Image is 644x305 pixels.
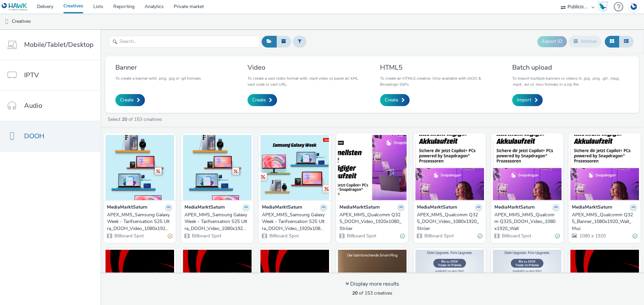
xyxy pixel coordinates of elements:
p: To create a vast video format with .mp4 video or paste an XML vast code or vast URL. [248,75,364,87]
p: To create a banner with .png, .jpg or .gif formats. [115,75,202,81]
span: Import [517,97,531,103]
span: Create [385,97,398,103]
div: APEX_MMS_Samsung Galaxy Week - Tarifsensation S25 Ultra_DOOH_Video_1080x1920_Ströer [184,212,247,232]
div: Valid [633,233,637,240]
span: 1080 x 1920 [579,233,606,239]
h3: Batch upload [512,63,629,72]
div: Display more results [345,280,399,288]
img: APEX_MMS_MMS_Qualcomm Q325_DOOH_Video_1080x1920_Wall visual [493,135,561,200]
strong: 20 [122,116,127,123]
img: APEX_MMS_Qualcomm Q325_DOOH_Video_1920x1080_Ströer visual [338,135,407,200]
div: APEX_MMS_Qualcomm Q325_DOOH_Video_1080x1920_Ströer [417,212,480,232]
button: Grid [605,36,619,47]
a: Create [248,94,277,106]
h3: Banner [115,63,202,72]
span: Billboard Spot [191,233,221,239]
img: dooh [3,18,10,25]
img: APEX_MMS_Samsung Galaxy Week - Tarifsensation S25 Ultra_DOOH_Video_1080x1920_Ströer visual [183,135,252,200]
div: Valid [400,233,405,240]
img: Account DE [629,1,639,12]
a: APEX_MMS_Samsung Galaxy Week - Tarifsensation S25 Ultra_DOOH_Video_1080x1920_Ströer [184,212,250,232]
strong: MediaMarktSaturn [262,204,302,212]
a: APEX_MMS_Qualcomm Q325_DOOH_Video_1920x1080_Ströer [339,212,405,232]
div: Valid [478,233,482,240]
strong: MediaMarktSaturn [417,204,457,212]
a: Create [115,94,145,106]
a: APEX_MMS_Samsung Galaxy Week - Tarifsensation S25 Ultra_DOOH_Video_1080x1920_Wall [107,212,172,232]
span: IPTV [24,70,39,80]
span: DOOH [24,131,44,141]
span: Billboard Spot [114,233,144,239]
strong: MediaMarktSaturn [494,204,535,212]
a: Hawk Academy [598,1,610,12]
a: APEX_MMS_Qualcomm Q325_DOOH_Video_1080x1920_Ströer [417,212,482,232]
strong: MediaMarktSaturn [184,204,225,212]
div: APEX_MMS_Samsung Galaxy Week - Tarifsensation S25 Ultra_DOOH_Video_1080x1920_Wall [107,212,170,232]
span: Billboard Spot [346,233,376,239]
img: APEX_MMS_Qualcomm Q325_DOOH_Video_1080x1920_Ströer visual [415,135,484,200]
span: Billboard Spot [501,233,531,239]
img: Hawk Academy [598,1,608,12]
span: Billboard Spot [424,233,454,239]
div: APEX_MMS_MMS_Qualcomm Q325_DOOH_Video_1080x1920_Wall [494,212,557,232]
img: APEX_MMS_Qualcomm Q325_Banner_1080x1920_Wall_Muc visual [570,135,639,200]
input: Search... [109,36,260,48]
strong: MediaMarktSaturn [107,204,147,212]
h3: HTML5 [380,63,497,72]
img: APEX_MMS_Samsung Galaxy Week - Tarifsensation S25 Ultra_DOOH_Video_1920x1080_Ströer visual [260,135,329,200]
strong: MediaMarktSaturn [572,204,612,212]
a: APEX_MMS_Samsung Galaxy Week - Tarifsensation S25 Ultra_DOOH_Video_1920x1080_Ströer [262,212,327,232]
div: Valid [555,233,560,240]
span: Audio [24,101,42,110]
a: Import [512,94,543,106]
strong: MediaMarktSaturn [339,204,380,212]
p: To import multiple banners or videos in .jpg, .png, .gif, .mpg, .mp4, .avi or .mov formats in a z... [512,75,629,87]
span: Billboard Spot [269,233,299,239]
div: APEX_MMS_Qualcomm Q325_Banner_1080x1920_Wall_Muc [572,212,635,232]
a: Select of 153 creatives [107,116,165,123]
button: Export ID [537,36,567,47]
div: APEX_MMS_Samsung Galaxy Week - Tarifsensation S25 Ultra_DOOH_Video_1920x1080_Ströer [262,212,325,232]
span: of 153 creatives [352,290,392,296]
img: APEX_MMS_Samsung Galaxy Week - Tarifsensation S25 Ultra_DOOH_Video_1080x1920_Wall visual [105,135,174,200]
a: APEX_MMS_MMS_Qualcomm Q325_DOOH_Video_1080x1920_Wall [494,212,560,232]
strong: 20 [352,290,358,296]
div: APEX_MMS_Qualcomm Q325_DOOH_Video_1920x1080_Ströer [339,212,402,232]
a: Create [380,94,410,106]
a: APEX_MMS_Qualcomm Q325_Banner_1080x1920_Wall_Muc [572,212,637,232]
div: Partially valid [168,233,172,240]
button: Archive [569,36,601,47]
p: To create an HTML5 creative. Only available with AIOO & Broadsign SSPs [380,75,497,87]
button: Table [619,36,634,47]
span: Mobile/Tablet/Desktop [24,40,94,50]
span: Create [120,97,133,103]
img: undefined Logo [2,3,28,11]
span: Create [252,97,266,103]
h3: Video [248,63,364,72]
